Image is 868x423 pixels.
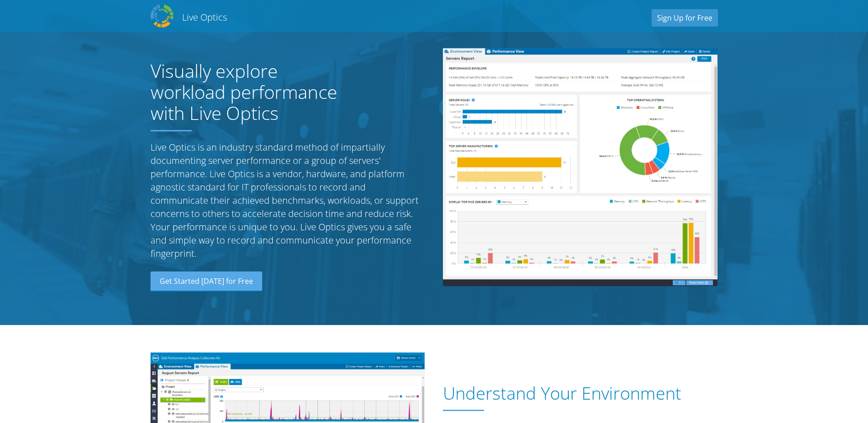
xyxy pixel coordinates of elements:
[151,5,173,27] img: Dell Dpack
[151,271,262,292] a: Get Started [DATE] for Free
[182,11,227,23] h2: Live Optics
[151,141,425,260] p: Live Optics is an industry standard method of impartially documenting server performance or a gro...
[443,383,713,403] h1: Understand Your Environment
[443,48,717,286] img: Server Report
[652,9,718,27] a: Sign Up for Free
[151,60,356,124] h1: Visually explore workload performance with Live Optics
